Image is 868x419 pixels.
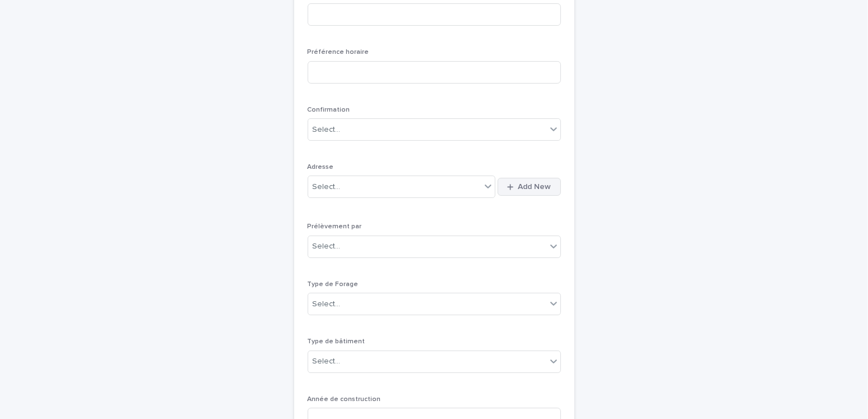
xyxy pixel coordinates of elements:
span: Add New [518,183,551,191]
span: Prélèvement par [308,223,362,230]
button: Add New [498,178,560,196]
div: Select... [313,356,341,367]
span: Confirmation [308,107,350,113]
span: Type de bâtiment [308,338,365,345]
div: Select... [313,241,341,252]
div: Select... [313,181,341,193]
span: Type de Forage [308,281,359,288]
div: Select... [313,298,341,310]
span: Adresse [308,164,334,171]
span: Préférence horaire [308,49,369,56]
span: Année de construction [308,396,381,403]
div: Select... [313,124,341,136]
